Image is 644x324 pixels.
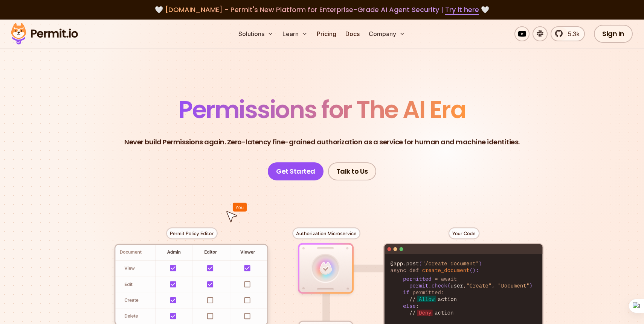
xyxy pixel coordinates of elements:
a: Pricing [314,26,339,41]
a: Get Started [268,162,324,180]
span: 5.3k [563,29,580,38]
img: Permit logo [8,21,81,47]
span: Permissions for The AI Era [179,93,465,126]
a: Talk to Us [328,162,376,180]
button: Solutions [235,26,276,41]
button: Learn [279,26,311,41]
a: Sign In [594,25,633,43]
span: [DOMAIN_NAME] - Permit's New Platform for Enterprise-Grade AI Agent Security | [165,5,479,14]
a: Docs [342,26,363,41]
a: Try it here [445,5,479,15]
a: 5.3k [551,26,585,41]
div: 🤍 🤍 [18,5,626,15]
p: Never build Permissions again. Zero-latency fine-grained authorization as a service for human and... [124,137,520,147]
button: Company [366,26,408,41]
